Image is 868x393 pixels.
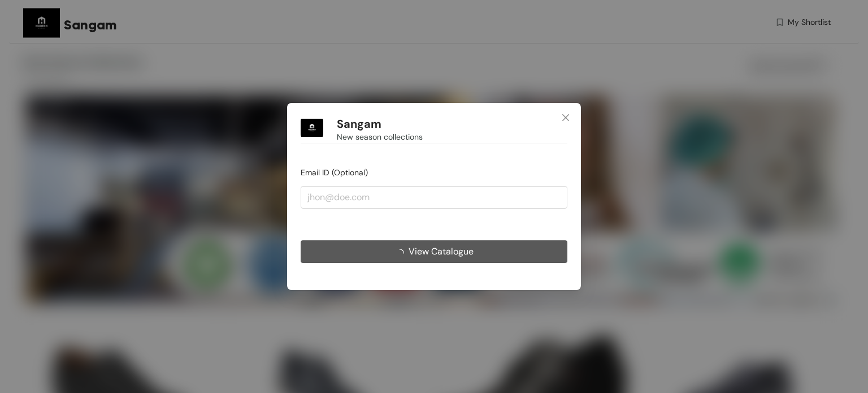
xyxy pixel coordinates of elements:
input: jhon@doe.com [301,186,567,209]
button: View Catalogue [301,240,567,263]
span: loading [395,249,409,258]
img: Buyer Portal [301,116,323,139]
span: New season collections [337,131,423,143]
button: Close [550,103,581,133]
h1: Sangam [337,117,381,131]
span: Email ID (Optional) [301,167,368,178]
span: close [561,113,570,122]
span: View Catalogue [409,244,474,258]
